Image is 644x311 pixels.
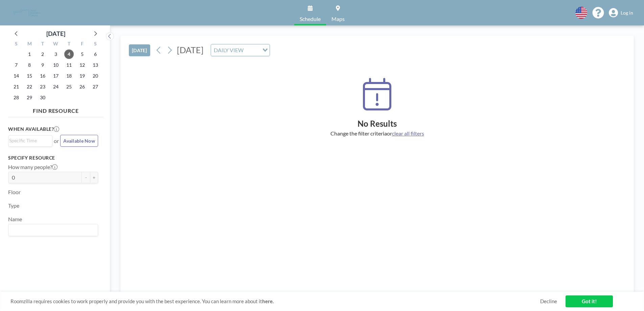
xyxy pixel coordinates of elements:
[75,40,89,49] div: F
[11,6,43,20] img: organization-logo
[246,46,258,55] input: Search for option
[60,135,98,147] button: Available Now
[300,16,321,22] span: Schedule
[330,130,387,137] span: Change the filter criteria
[25,60,34,70] span: Monday, September 8, 2025
[8,164,57,170] label: How many people?
[8,202,19,209] label: Type
[90,172,98,183] button: +
[129,119,625,129] h2: No Results
[211,44,270,56] div: Search for option
[566,295,613,307] a: Got it!
[387,130,392,137] span: or
[11,93,21,102] span: Sunday, September 28, 2025
[91,82,100,91] span: Saturday, September 27, 2025
[262,298,274,304] a: here.
[64,71,74,81] span: Thursday, September 18, 2025
[9,137,48,144] input: Search for option
[23,40,36,49] div: M
[25,71,34,81] span: Monday, September 15, 2025
[49,40,63,49] div: W
[609,8,633,18] a: Log in
[11,82,21,91] span: Sunday, September 21, 2025
[392,130,424,137] span: clear all filters
[82,172,90,183] button: -
[9,226,94,234] input: Search for option
[51,60,61,70] span: Wednesday, September 10, 2025
[91,60,100,70] span: Saturday, September 13, 2025
[46,29,65,38] div: [DATE]
[77,82,87,91] span: Friday, September 26, 2025
[8,105,103,114] h4: FIND RESOURCE
[51,71,61,81] span: Wednesday, September 17, 2025
[64,82,74,91] span: Thursday, September 25, 2025
[11,60,21,70] span: Sunday, September 7, 2025
[8,189,21,195] label: Floor
[77,60,87,70] span: Friday, September 12, 2025
[62,40,75,49] div: T
[38,93,47,102] span: Tuesday, September 30, 2025
[331,16,345,22] span: Maps
[89,40,102,49] div: S
[63,138,95,144] span: Available Now
[8,155,98,161] h3: Specify resource
[11,71,21,81] span: Sunday, September 14, 2025
[25,82,34,91] span: Monday, September 22, 2025
[129,44,150,56] button: [DATE]
[621,10,633,16] span: Log in
[38,49,47,59] span: Tuesday, September 2, 2025
[51,49,61,59] span: Wednesday, September 3, 2025
[64,49,74,59] span: Thursday, September 4, 2025
[38,60,47,70] span: Tuesday, September 9, 2025
[54,138,59,144] span: or
[51,82,61,91] span: Wednesday, September 24, 2025
[38,82,47,91] span: Tuesday, September 23, 2025
[36,40,49,49] div: T
[25,49,34,59] span: Monday, September 1, 2025
[10,40,23,49] div: S
[8,224,98,236] div: Search for option
[77,49,87,59] span: Friday, September 5, 2025
[64,60,74,70] span: Thursday, September 11, 2025
[77,71,87,81] span: Friday, September 19, 2025
[177,45,204,55] span: [DATE]
[91,71,100,81] span: Saturday, September 20, 2025
[8,136,52,146] div: Search for option
[8,216,22,223] label: Name
[212,46,245,55] span: DAILY VIEW
[540,298,557,305] a: Decline
[10,298,540,305] span: Roomzilla requires cookies to work properly and provide you with the best experience. You can lea...
[91,49,100,59] span: Saturday, September 6, 2025
[25,93,34,102] span: Monday, September 29, 2025
[38,71,47,81] span: Tuesday, September 16, 2025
